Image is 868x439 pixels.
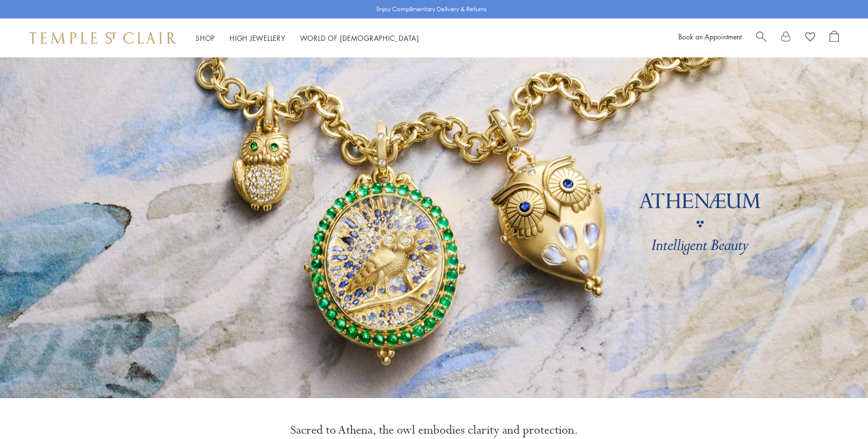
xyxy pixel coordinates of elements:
[678,32,742,41] a: Book an Appointment
[195,32,419,44] nav: Main navigation
[29,32,176,44] img: Temple St. Clair
[230,33,285,43] a: High JewelleryHigh Jewellery
[376,4,487,14] p: Enjoy Complimentary Delivery & Returns
[830,31,839,45] a: Open Shopping Bag
[756,31,766,45] a: Search
[300,33,419,43] a: World of [DEMOGRAPHIC_DATA]World of [DEMOGRAPHIC_DATA]
[195,33,215,43] a: ShopShop
[805,31,815,45] a: View Wishlist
